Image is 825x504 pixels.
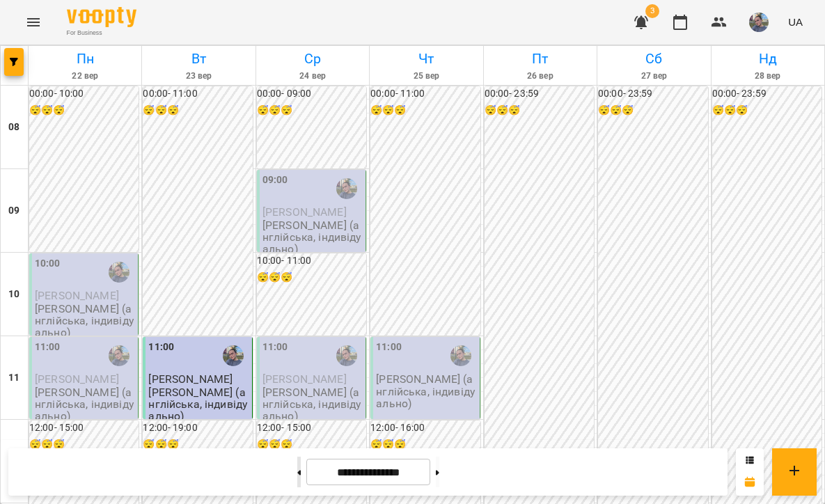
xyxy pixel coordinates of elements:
h6: 08 [8,120,19,135]
h6: Пт [486,48,595,70]
p: [PERSON_NAME] (англійська, індивідуально) [35,303,135,339]
h6: 23 вер [144,70,253,83]
h6: 26 вер [486,70,595,83]
h6: 😴😴😴 [29,437,139,452]
p: [PERSON_NAME] (англійська, індивідуально) [148,386,249,423]
p: [PERSON_NAME] (англійська, індивідуально) [35,386,135,423]
h6: 😴😴😴 [598,103,707,118]
h6: 12:00 - 16:00 [370,420,480,436]
label: 10:00 [35,256,61,271]
h6: 12:00 - 15:00 [257,420,366,436]
label: 11:00 [262,340,288,355]
span: For Business [67,29,136,38]
h6: 😴😴😴 [370,437,480,452]
img: 12e81ef5014e817b1a9089eb975a08d3.jpeg [749,13,769,32]
h6: 22 вер [31,70,139,83]
h6: 😴😴😴 [485,103,594,118]
label: 11:00 [376,340,402,355]
h6: 😴😴😴 [257,437,366,452]
h6: Вт [144,48,253,70]
span: [PERSON_NAME] [148,372,233,386]
img: Павленко Світлана (а) [336,178,357,199]
p: [PERSON_NAME] (англійська, індивідуально) [376,373,476,409]
h6: Чт [372,48,480,70]
h6: Пн [31,48,139,70]
img: Павленко Світлана (а) [109,262,129,283]
span: [PERSON_NAME] [262,205,347,219]
h6: 10:00 - 11:00 [257,253,366,269]
span: [PERSON_NAME] [35,372,119,386]
label: 09:00 [262,173,288,188]
span: [PERSON_NAME] [35,289,119,302]
h6: 00:00 - 23:59 [712,86,822,102]
h6: 😴😴😴 [712,103,822,118]
h6: 00:00 - 23:59 [598,86,707,102]
p: [PERSON_NAME] (англійська, індивідуально) [262,219,363,255]
h6: 00:00 - 09:00 [257,86,366,102]
button: UA [783,9,808,35]
p: [PERSON_NAME] (англійська, індивідуально) [262,386,363,423]
span: 3 [645,4,659,18]
h6: 00:00 - 23:59 [485,86,594,102]
span: UA [788,15,803,29]
h6: Ср [258,48,367,70]
h6: 12:00 - 15:00 [29,420,139,436]
button: Menu [17,6,50,39]
img: Voopty Logo [67,7,136,27]
h6: 😴😴😴 [29,103,139,118]
h6: 24 вер [258,70,367,83]
h6: 28 вер [714,70,822,83]
h6: 😴😴😴 [370,103,480,118]
h6: 😴😴😴 [143,437,252,452]
img: Павленко Світлана (а) [223,345,244,366]
label: 11:00 [35,340,61,355]
h6: 12:00 - 19:00 [143,420,252,436]
label: 11:00 [148,340,174,355]
h6: 25 вер [372,70,480,83]
h6: Нд [714,48,822,70]
h6: 10 [8,287,19,302]
h6: 11 [8,370,19,386]
h6: 09 [8,203,19,219]
h6: 00:00 - 11:00 [370,86,480,102]
img: Павленко Світлана (а) [109,345,129,366]
h6: 00:00 - 10:00 [29,86,139,102]
h6: 😴😴😴 [257,103,366,118]
h6: 😴😴😴 [257,270,366,285]
h6: 00:00 - 11:00 [143,86,252,102]
img: Павленко Світлана (а) [336,345,357,366]
span: [PERSON_NAME] [262,372,347,386]
img: Павленко Світлана (а) [450,345,471,366]
h6: 27 вер [599,70,708,83]
h6: Сб [599,48,708,70]
h6: 😴😴😴 [143,103,252,118]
